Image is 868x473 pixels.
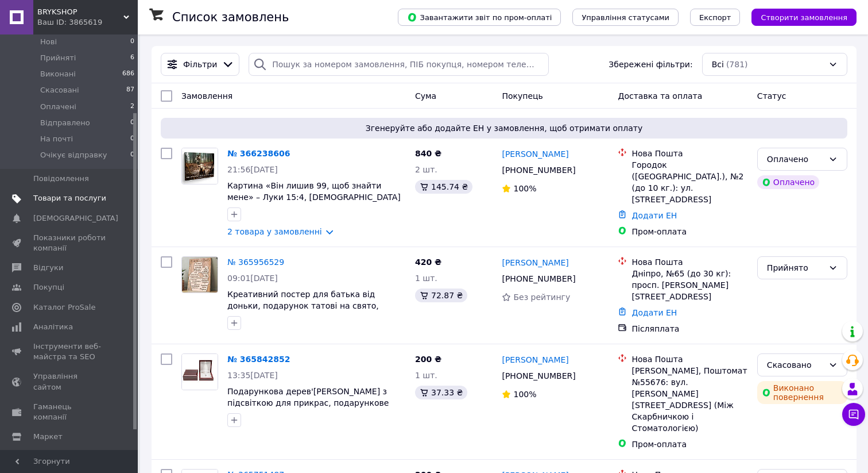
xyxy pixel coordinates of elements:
[33,174,89,184] span: Повідомлення
[415,371,437,380] span: 1 шт.
[40,37,57,47] span: Нові
[227,355,290,364] a: № 365842852
[631,365,747,434] div: [PERSON_NAME], Поштомат №55676: вул. [PERSON_NAME][STREET_ADDRESS] (Між Скарбничкою і Стоматологією)
[767,153,824,166] div: Оплачено
[415,180,472,194] div: 145.74 ₴
[33,322,73,332] span: Аналітика
[181,353,218,390] a: Фото товару
[126,85,134,95] span: 87
[33,302,95,313] span: Каталог ProSale
[499,368,578,384] div: [PHONE_NUMBER]
[130,118,134,128] span: 0
[227,181,401,213] span: Картина «Він лишив 99, щоб знайти мене» – Луки 15:4, [DEMOGRAPHIC_DATA] постер на полотні, декор ...
[513,184,536,193] span: 100%
[631,439,747,450] div: Пром-оплата
[40,150,107,160] span: Очікує відправку
[227,257,284,267] a: № 365956529
[227,149,290,158] a: № 366238606
[767,262,824,274] div: Прийнято
[249,53,549,76] input: Пошук за номером замовлення, ПІБ покупця, номером телефону, Email, номером накладної
[618,91,702,101] span: Доставка та оплата
[751,9,857,26] button: Створити замовлення
[631,353,747,365] div: Нова Пошта
[757,175,819,189] div: Оплачено
[502,148,568,160] a: [PERSON_NAME]
[513,293,570,302] span: Без рейтингу
[227,165,278,174] span: 21:56[DATE]
[415,165,437,174] span: 2 шт.
[33,432,63,442] span: Маркет
[631,308,677,317] a: Додати ЕН
[130,134,134,144] span: 0
[33,282,64,293] span: Покупці
[182,257,218,293] img: Фото товару
[227,290,379,322] a: Креативний постер для батька від доньки, подарунок татові на свято, картина на полотні з побажаннями
[415,257,441,267] span: 420 ₴
[37,17,138,28] div: Ваш ID: 3865619
[757,381,847,404] div: Виконано повернення
[631,256,747,268] div: Нова Пошта
[502,354,568,366] a: [PERSON_NAME]
[122,69,134,79] span: 686
[415,274,437,283] span: 1 шт.
[37,7,123,17] span: BRYKSHOP
[740,12,857,21] a: Створити замовлення
[33,263,63,273] span: Відгуки
[33,341,106,362] span: Інструменти веб-майстра та SEO
[183,59,217,70] span: Фільтри
[407,12,552,22] span: Завантажити звіт по пром-оплаті
[631,148,747,159] div: Нова Пошта
[842,403,865,426] button: Чат з покупцем
[33,233,106,253] span: Показники роботи компанії
[40,134,73,144] span: На почті
[631,323,747,334] div: Післяплата
[182,354,218,390] img: Фото товару
[699,13,731,22] span: Експорт
[572,9,679,26] button: Управління статусами
[415,91,436,101] span: Cума
[33,371,106,392] span: Управління сайтом
[513,390,536,399] span: 100%
[609,59,692,70] span: Збережені фільтри:
[165,122,843,134] span: Згенеруйте або додайте ЕН у замовлення, щоб отримати оплату
[40,53,76,63] span: Прийняті
[40,85,79,95] span: Скасовані
[712,59,724,70] span: Всі
[631,211,677,220] a: Додати ЕН
[415,289,467,302] div: 72.87 ₴
[227,274,278,283] span: 09:01[DATE]
[415,386,467,399] div: 37.33 ₴
[757,91,786,101] span: Статус
[631,226,747,237] div: Пром-оплата
[502,257,568,268] a: [PERSON_NAME]
[227,387,389,430] a: Подарункова дерев'[PERSON_NAME] з підсвіткою для прикрас, подарункове пакування ювелірних та біжу...
[499,271,578,287] div: [PHONE_NUMBER]
[40,102,76,112] span: Оплачені
[415,355,441,364] span: 200 ₴
[631,268,747,302] div: Дніпро, №65 (до 30 кг): просп. [PERSON_NAME][STREET_ADDRESS]
[415,149,441,158] span: 840 ₴
[181,256,218,293] a: Фото товару
[130,37,134,47] span: 0
[40,118,90,128] span: Відправлено
[182,148,218,184] img: Фото товару
[130,102,134,112] span: 2
[181,91,232,101] span: Замовлення
[33,193,106,203] span: Товари та послуги
[726,60,748,69] span: (781)
[33,213,118,224] span: [DEMOGRAPHIC_DATA]
[130,150,134,160] span: 0
[398,9,561,26] button: Завантажити звіт по пром-оплаті
[181,148,218,184] a: Фото товару
[767,359,824,371] div: Скасовано
[227,371,278,380] span: 13:35[DATE]
[33,402,106,422] span: Гаманець компанії
[582,13,669,22] span: Управління статусами
[40,69,76,79] span: Виконані
[130,53,134,63] span: 6
[502,91,542,101] span: Покупець
[172,10,289,24] h1: Список замовлень
[499,162,578,178] div: [PHONE_NUMBER]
